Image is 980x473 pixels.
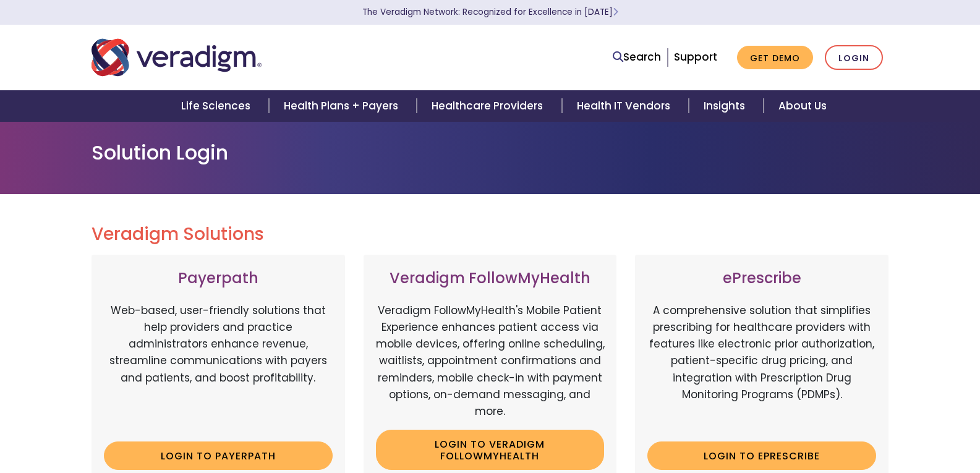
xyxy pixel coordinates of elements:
[362,6,618,18] a: The Veradigm Network: Recognized for Excellence in [DATE]Learn More
[613,6,618,18] span: Learn More
[674,49,717,64] a: Support
[613,49,661,66] a: Search
[825,45,883,70] a: Login
[737,46,813,70] a: Get Demo
[647,270,876,288] h3: ePrescribe
[92,224,889,245] h2: Veradigm Solutions
[647,302,876,432] p: A comprehensive solution that simplifies prescribing for healthcare providers with features like ...
[166,90,269,122] a: Life Sciences
[562,90,689,122] a: Health IT Vendors
[269,90,417,122] a: Health Plans + Payers
[764,90,842,122] a: About Us
[376,270,605,288] h3: Veradigm FollowMyHealth
[104,302,333,432] p: Web-based, user-friendly solutions that help providers and practice administrators enhance revenu...
[417,90,561,122] a: Healthcare Providers
[647,441,876,470] a: Login to ePrescribe
[376,430,605,470] a: Login to Veradigm FollowMyHealth
[104,270,333,288] h3: Payerpath
[92,141,889,164] h1: Solution Login
[104,441,333,470] a: Login to Payerpath
[689,90,764,122] a: Insights
[376,302,605,420] p: Veradigm FollowMyHealth's Mobile Patient Experience enhances patient access via mobile devices, o...
[92,37,262,78] img: Veradigm logo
